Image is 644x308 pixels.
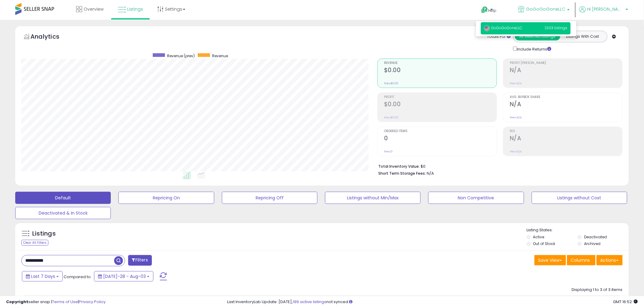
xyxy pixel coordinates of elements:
[584,241,600,246] label: Archived
[64,274,92,280] span: Compared to:
[487,34,511,40] div: Totals For
[384,101,497,109] h2: $0.00
[94,271,153,282] button: [DATE]-28 - Aug-03
[481,6,488,14] i: Get Help
[510,82,522,85] small: Prev: N/A
[571,257,590,263] span: Columns
[32,229,56,238] h5: Listings
[15,192,111,204] button: Default
[510,61,622,65] span: Profit [PERSON_NAME]
[384,150,393,153] small: Prev: 0
[427,170,434,176] span: N/A
[510,67,622,75] h2: N/A
[128,255,152,266] button: Filters
[545,25,568,30] span: 1,503 listings
[6,299,106,305] div: seller snap | |
[378,164,420,169] b: Total Inventory Value:
[484,25,490,31] img: usa.png
[127,6,143,12] span: Listings
[532,192,627,204] button: Listings without Cost
[572,287,623,293] div: Displaying 1 to 3 of 3 items
[227,299,638,305] div: Last InventoryLab Update: [DATE], not synced.
[510,130,622,133] span: ROI
[515,33,560,40] button: All Selected Listings
[167,53,195,58] span: Revenue (prev)
[510,116,522,119] small: Prev: N/A
[560,33,605,40] button: Listings With Cost
[510,150,522,153] small: Prev: N/A
[103,273,146,279] span: [DATE]-28 - Aug-03
[579,6,628,20] a: Hi [PERSON_NAME]
[384,67,497,75] h2: $0.00
[476,2,509,20] a: Help
[526,6,565,12] span: GoGoGoGoneLLC
[212,53,228,58] span: Revenue
[597,255,623,265] button: Actions
[84,6,103,12] span: Overview
[510,101,622,109] h2: N/A
[384,96,497,99] span: Profit
[510,135,622,143] h2: N/A
[510,96,622,99] span: Avg. Buybox Share
[488,8,497,13] span: Help
[222,192,317,204] button: Repricing Off
[384,82,398,85] small: Prev: $0.00
[378,171,426,176] b: Short Term Storage Fees:
[79,299,106,305] a: Privacy Policy
[15,207,111,219] button: Deactivated & In Stock
[31,273,55,279] span: Last 7 Days
[428,192,524,204] button: Non Competitive
[6,299,28,305] strong: Copyright
[21,240,48,246] div: Clear All Filters
[587,6,624,12] span: Hi [PERSON_NAME]
[509,45,559,52] div: Include Returns
[567,255,596,265] button: Columns
[534,255,566,265] button: Save View
[378,162,618,170] li: $0
[325,192,421,204] button: Listings without Min/Max
[384,130,497,133] span: Ordered Items
[52,299,78,305] a: Terms of Use
[584,234,607,240] label: Deactivated
[30,32,71,42] h5: Analytics
[384,61,497,65] span: Revenue
[118,192,214,204] button: Repricing On
[613,299,638,305] span: 2025-08-11 16:52 GMT
[293,299,327,305] a: 199 active listings
[384,116,398,119] small: Prev: $0.00
[22,271,63,282] button: Last 7 Days
[527,227,629,233] p: Listing States:
[484,25,523,30] span: GoGoGoGoneLLC
[533,234,544,240] label: Active
[533,241,555,246] label: Out of Stock
[384,135,497,143] h2: 0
